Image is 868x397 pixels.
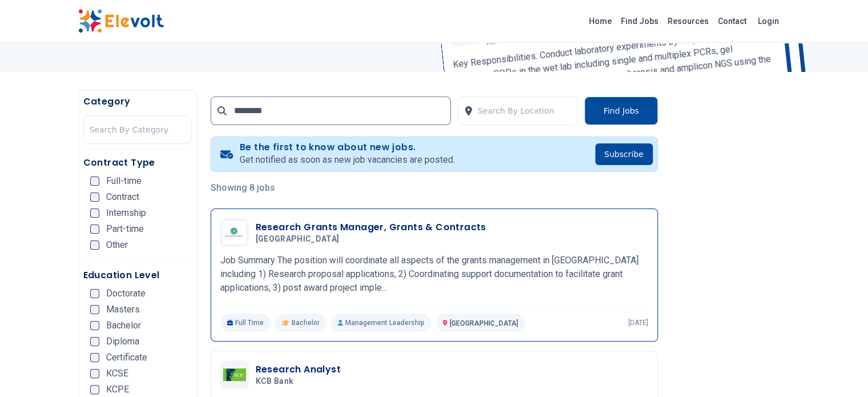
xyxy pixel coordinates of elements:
[83,95,192,109] h5: Category
[220,314,271,332] p: Full Time
[90,208,99,218] input: Internship
[713,12,751,30] a: Contact
[106,353,147,362] span: Certificate
[211,181,658,195] p: Showing 8 jobs
[90,305,99,314] input: Masters
[106,224,144,234] span: Part-time
[90,240,99,250] input: Other
[663,12,713,30] a: Resources
[256,220,486,234] h3: Research Grants Manager, Grants & Contracts
[811,342,868,397] iframe: Chat Widget
[256,363,341,376] h3: Research Analyst
[240,142,455,153] h4: Be the first to know about new jobs.
[256,234,340,244] span: [GEOGRAPHIC_DATA]
[106,177,142,186] span: Full-time
[90,193,99,202] input: Contract
[223,221,246,244] img: Aga khan University
[83,156,192,170] h5: Contract Type
[751,10,786,33] a: Login
[90,369,99,378] input: KCSE
[584,97,657,125] button: Find Jobs
[616,12,663,30] a: Find Jobs
[90,337,99,346] input: Diploma
[106,240,128,250] span: Other
[106,305,140,314] span: Masters
[331,314,431,332] p: Management Leadership
[90,353,99,362] input: Certificate
[220,218,648,332] a: Aga khan UniversityResearch Grants Manager, Grants & Contracts[GEOGRAPHIC_DATA]Job Summary The po...
[83,268,192,282] h5: Education Level
[106,369,128,378] span: KCSE
[220,254,648,295] p: Job Summary The position will coordinate all aspects of the grants management in [GEOGRAPHIC_DATA...
[90,177,99,186] input: Full-time
[106,385,129,394] span: KCPE
[90,224,99,234] input: Part-time
[106,289,146,298] span: Doctorate
[90,321,99,330] input: Bachelor
[256,376,294,387] span: KCB Bank
[240,153,455,167] p: Get notified as soon as new job vacancies are posted.
[106,337,139,346] span: Diploma
[223,368,246,381] img: KCB Bank
[628,318,648,327] p: [DATE]
[106,208,146,218] span: Internship
[292,318,320,327] span: Bachelor
[595,143,653,165] button: Subscribe
[78,9,164,33] img: Elevolt
[90,385,99,394] input: KCPE
[106,321,141,330] span: Bachelor
[106,193,139,202] span: Contract
[90,289,99,298] input: Doctorate
[584,12,616,30] a: Home
[450,319,518,327] span: [GEOGRAPHIC_DATA]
